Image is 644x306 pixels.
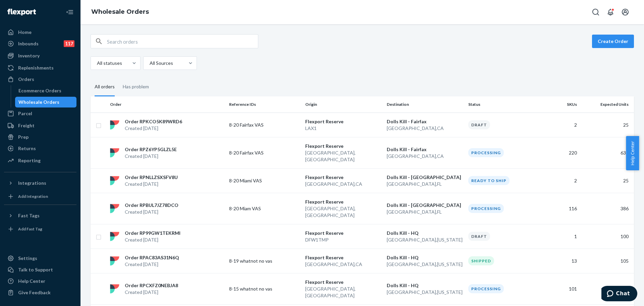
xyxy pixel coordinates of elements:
p: Order RPZ6YP5GLZL5E [125,146,177,153]
p: [GEOGRAPHIC_DATA] , [GEOGRAPHIC_DATA] [305,149,381,163]
p: 8-20 Fairfax VAS [229,122,283,128]
a: Wholesale Orders [15,97,77,107]
div: Has problem [123,78,149,95]
a: Orders [4,74,76,85]
p: Created [DATE] [125,125,182,132]
p: Flexport Reserve [305,118,381,125]
img: flexport logo [110,256,119,266]
button: Give Feedback [4,287,76,298]
button: Integrations [4,178,76,188]
p: Dolls Kill - Fairfax [387,118,463,125]
button: Help Center [626,136,639,170]
th: Expected Units [580,96,634,113]
a: Add Fast Tag [4,224,76,234]
td: 101 [542,273,580,304]
div: Draft [468,232,490,241]
p: Flexport Reserve [305,143,381,149]
div: Draft [468,120,490,129]
div: Replenishments [18,64,54,71]
div: Prep [18,134,29,140]
p: Dolls Kill - HQ [387,254,463,261]
p: Created [DATE] [125,236,180,243]
p: Order RPNLLZSXSFV8U [125,174,178,181]
div: Give Feedback [18,289,51,296]
a: Prep [4,132,76,142]
p: Dolls Kill - HQ [387,282,463,289]
button: Open Search Box [589,5,602,19]
button: Open account menu [619,5,632,19]
div: Talk to Support [18,266,53,273]
td: 25 [580,113,634,137]
a: Inventory [4,50,76,61]
a: Ecommerce Orders [15,85,77,96]
div: Reporting [18,157,41,164]
p: [GEOGRAPHIC_DATA] , FL [387,209,463,215]
div: Orders [18,76,34,83]
div: Processing [468,284,504,293]
div: Ready to ship [468,176,509,185]
p: [GEOGRAPHIC_DATA] , CA [305,261,381,268]
p: [GEOGRAPHIC_DATA] , CA [387,125,463,132]
td: 637 [580,137,634,168]
td: 2 [542,113,580,137]
td: 13 [542,249,580,273]
a: Settings [4,253,76,264]
div: Wholesale Orders [18,99,59,105]
p: Order RPCXFZ0NEBJA8 [125,282,178,289]
th: Destination [384,96,466,113]
p: Dolls Kill - HQ [387,230,463,236]
div: Fast Tags [18,212,40,219]
div: Inbounds [18,40,39,47]
p: Created [DATE] [125,153,177,160]
input: Search orders [107,35,258,48]
div: Shipped [468,256,494,265]
p: Created [DATE] [125,261,179,268]
img: flexport logo [110,232,119,241]
th: Reference IDs [226,96,303,113]
p: Created [DATE] [125,289,178,296]
p: [GEOGRAPHIC_DATA] , [US_STATE] [387,289,463,296]
a: Parcel [4,108,76,119]
div: Add Integration [18,193,48,199]
th: Status [466,96,542,113]
a: Help Center [4,276,76,287]
img: flexport logo [110,120,119,130]
p: 8-15 whatnot no vas [229,286,283,292]
img: flexport logo [110,284,119,294]
p: [GEOGRAPHIC_DATA] , [US_STATE] [387,261,463,268]
p: Created [DATE] [125,209,178,215]
a: Returns [4,143,76,154]
div: Returns [18,145,36,152]
img: flexport logo [110,176,119,185]
div: Integrations [18,180,46,186]
p: [GEOGRAPHIC_DATA] , FL [387,181,463,187]
td: 100 [580,224,634,249]
iframe: Opens a widget where you can chat to one of our agents [601,286,637,303]
div: 117 [64,40,74,47]
p: Flexport Reserve [305,254,381,261]
th: SKUs [542,96,580,113]
p: Flexport Reserve [305,279,381,286]
p: Dolls Kill - [GEOGRAPHIC_DATA] [387,202,463,209]
button: Talk to Support [4,264,76,275]
td: 1 [542,224,580,249]
a: Home [4,27,76,38]
p: [GEOGRAPHIC_DATA] , [GEOGRAPHIC_DATA] [305,205,381,219]
a: Inbounds117 [4,38,76,49]
a: Wholesale Orders [91,8,149,15]
td: 2 [542,168,580,193]
p: Order RP99GW1TEKRMI [125,230,180,236]
div: Inventory [18,52,40,59]
input: All statuses [96,60,97,67]
td: 105 [580,249,634,273]
p: 8-19 whatnot no vas [229,258,283,264]
div: Ecommerce Orders [18,87,61,94]
img: Flexport logo [7,9,36,15]
a: Reporting [4,155,76,166]
div: Freight [18,122,35,129]
div: Processing [468,148,504,157]
td: 220 [542,137,580,168]
div: Settings [18,255,37,262]
ol: breadcrumbs [86,2,154,22]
